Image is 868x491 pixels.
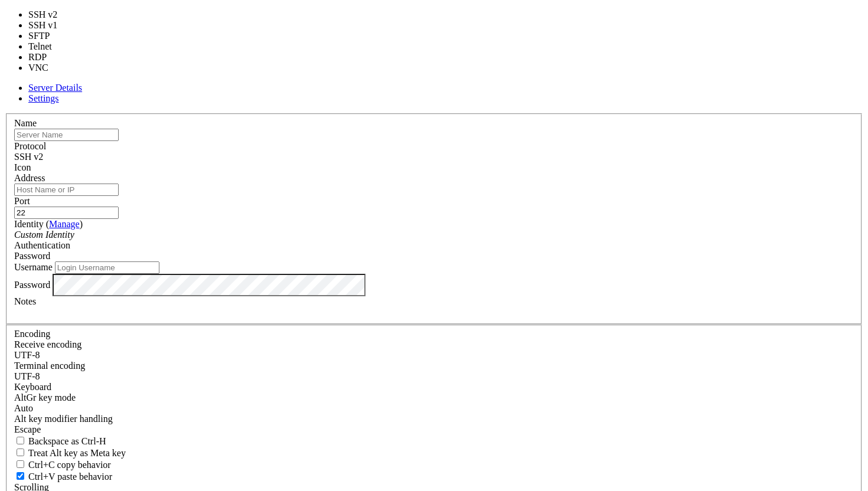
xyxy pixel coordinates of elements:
[14,436,106,446] label: If true, the backspace should send BS ('\x08', aka ^H). Otherwise the backspace key should send '...
[28,472,112,482] span: Ctrl+V paste behavior
[14,240,70,250] label: Authentication
[28,52,71,63] li: RDP
[14,414,113,424] label: Controls how the Alt key is handled. Escape: Send an ESC prefix. 8-Bit: Add 128 to the typed char...
[14,361,85,371] label: The default terminal encoding. ISO-2022 enables character map translations (like graphics maps). ...
[49,219,80,229] a: Manage
[46,219,83,229] span: ( )
[55,261,159,274] input: Login Username
[14,219,83,229] label: Identity
[14,392,76,402] label: Set the expected encoding for data received from the host. If the encodings do not match, visual ...
[14,141,46,151] label: Protocol
[17,437,24,444] input: Backspace as Ctrl-H
[28,63,71,73] li: VNC
[14,230,854,240] div: Custom Identity
[14,339,81,349] label: Set the expected encoding for data received from the host. If the encodings do not match, visual ...
[14,230,74,240] i: Custom Identity
[17,460,24,468] input: Ctrl+C copy behavior
[14,329,50,339] label: Encoding
[14,184,119,196] input: Host Name or IP
[14,129,119,141] input: Server Name
[14,382,51,392] label: Keyboard
[14,472,112,482] label: Ctrl+V pastes if true, sends ^V to host if false. Ctrl+Shift+V sends ^V to host if true, pastes i...
[28,31,71,41] li: SFTP
[14,262,53,272] label: Username
[14,371,40,381] span: UTF-8
[14,162,31,172] label: Icon
[28,9,71,20] li: SSH v2
[14,371,854,382] div: UTF-8
[28,436,106,446] span: Backspace as Ctrl-H
[14,350,854,361] div: UTF-8
[14,424,41,434] span: Escape
[14,403,854,414] div: Auto
[28,83,82,93] a: Server Details
[14,448,126,458] label: Whether the Alt key acts as a Meta key or as a distinct Alt key.
[28,93,59,103] a: Settings
[14,251,50,261] span: Password
[17,449,24,456] input: Treat Alt key as Meta key
[28,448,126,458] span: Treat Alt key as Meta key
[14,350,40,360] span: UTF-8
[14,279,50,289] label: Password
[14,460,111,470] label: Ctrl-C copies if true, send ^C to host if false. Ctrl-Shift-C sends ^C to host if true, copies if...
[28,20,71,31] li: SSH v1
[28,460,111,470] span: Ctrl+C copy behavior
[14,424,854,435] div: Escape
[14,173,45,183] label: Address
[17,472,24,480] input: Ctrl+V paste behavior
[14,152,43,162] span: SSH v2
[14,207,119,219] input: Port Number
[28,41,71,52] li: Telnet
[14,118,37,128] label: Name
[14,251,854,261] div: Password
[14,196,30,206] label: Port
[14,152,854,162] div: SSH v2
[14,296,36,306] label: Notes
[14,403,33,413] span: Auto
